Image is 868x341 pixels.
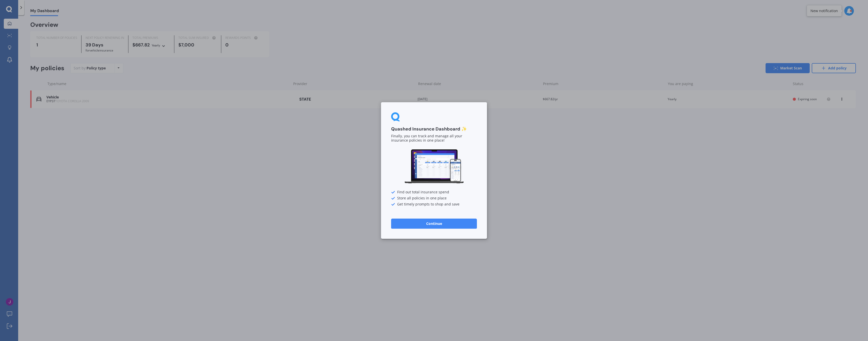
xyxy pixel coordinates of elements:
div: Get timely prompts to shop and save [391,202,477,206]
p: Finally, you can track and manage all your insurance policies in one place! [391,134,477,143]
div: Find out total insurance spend [391,190,477,194]
button: Continue [391,219,477,229]
div: Store all policies in one place [391,196,477,200]
img: Dashboard [404,149,464,184]
h3: Quashed Insurance Dashboard ✨ [391,126,477,132]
